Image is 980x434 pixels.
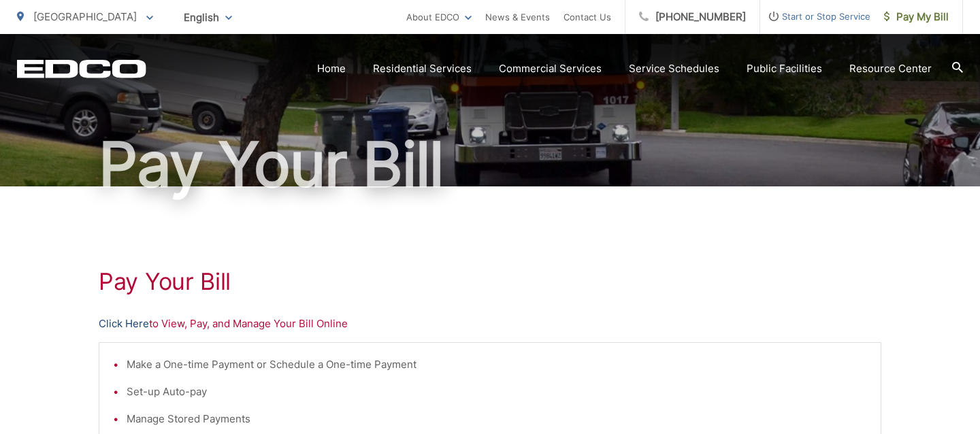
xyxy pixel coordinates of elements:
[127,356,867,373] li: Make a One-time Payment or Schedule a One-time Payment
[17,131,963,199] h1: Pay Your Bill
[499,61,602,77] a: Commercial Services
[884,9,949,25] span: Pay My Bill
[317,61,346,77] a: Home
[485,9,550,25] a: News & Events
[17,59,146,78] a: EDCD logo. Return to the homepage.
[174,5,242,29] span: English
[99,268,881,295] h1: Pay Your Bill
[99,316,881,332] p: to View, Pay, and Manage Your Bill Online
[629,61,719,77] a: Service Schedules
[406,9,472,25] a: About EDCO
[99,316,149,332] a: Click Here
[127,384,867,400] li: Set-up Auto-pay
[373,61,472,77] a: Residential Services
[33,10,137,23] span: [GEOGRAPHIC_DATA]
[563,9,611,25] a: Contact Us
[849,61,932,77] a: Resource Center
[747,61,822,77] a: Public Facilities
[127,411,867,427] li: Manage Stored Payments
